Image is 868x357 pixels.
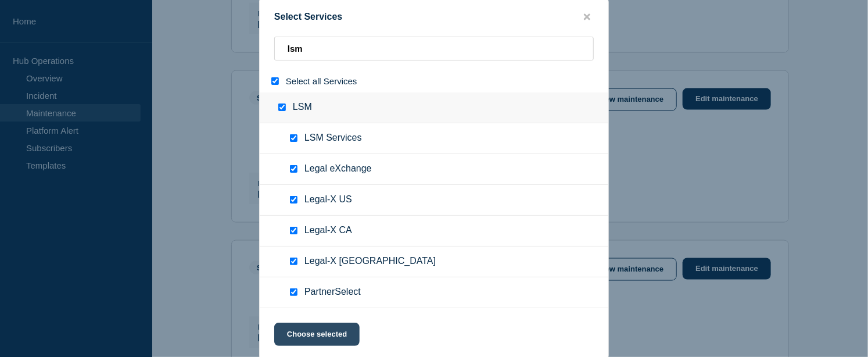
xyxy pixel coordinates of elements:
[304,133,362,144] span: LSM Services
[260,12,608,23] div: Select Services
[290,134,297,142] input: service: LSM Services
[304,256,436,267] span: Legal-X [GEOGRAPHIC_DATA]
[304,225,352,237] span: Legal-X CA
[290,258,297,265] input: service: Legal-X UK
[290,288,297,296] input: service: PartnerSelect
[286,76,357,86] span: Select all Services
[274,37,594,60] div: search
[304,287,361,298] span: PartnerSelect
[304,194,352,206] span: Legal-X US
[304,163,372,175] span: Legal eXchange
[260,92,608,123] div: LSM
[290,196,297,204] input: service: Legal-X US
[290,165,297,173] input: service: Legal eXchange
[274,37,594,60] input: Search
[274,323,360,346] button: Choose selected
[271,77,279,85] input: select all
[580,12,594,23] button: close button
[290,227,297,234] input: service: Legal-X CA
[278,103,286,111] input: group: LSM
